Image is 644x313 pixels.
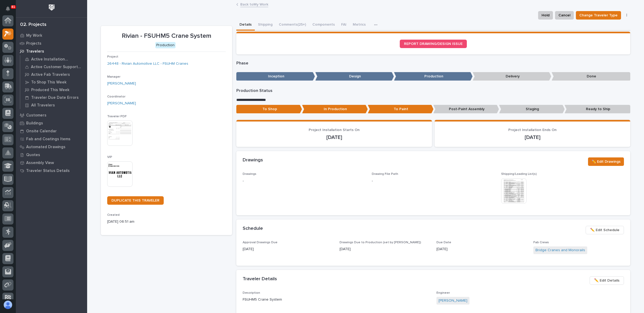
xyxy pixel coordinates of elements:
[394,72,473,81] p: Production
[579,12,618,18] span: Change Traveler Type
[591,158,621,165] span: ✏️ Edit Drawings
[26,49,44,54] p: Travelers
[236,72,315,81] p: Inception
[20,86,87,94] a: Produced This Week
[12,5,15,9] p: 81
[243,276,277,282] h2: Traveler Details
[404,42,463,46] span: REPORT DRAWING/DESIGN ISSUE
[436,241,451,244] span: Due Date
[436,291,450,295] span: Engineer
[16,111,87,119] a: Customers
[565,105,630,114] p: Ready to Ship
[16,39,87,47] a: Projects
[26,129,57,134] p: Onsite Calendar
[340,246,430,252] p: [DATE]
[338,20,350,31] button: FAI
[107,95,125,98] span: Coordinator
[16,135,87,143] a: Fab and Coatings Items
[538,11,553,20] button: Hold
[31,65,83,69] p: Active Customer Support Travelers
[16,119,87,127] a: Buildings
[473,72,551,81] p: Delivery
[439,298,467,303] a: [PERSON_NAME]
[31,88,69,92] p: Produced This Week
[107,61,188,67] a: 26448 - Rivian Automotive LLC - FSUHM Cranes
[350,20,369,31] button: Metrics
[16,31,87,39] a: My Work
[441,134,624,141] p: [DATE]
[31,103,55,108] p: All Travelers
[590,227,619,233] span: ✏️ Edit Schedule
[20,94,87,101] a: Traveler Due Date Errors
[315,72,394,81] p: Design
[586,226,624,234] button: ✏️ Edit Schedule
[107,81,136,86] a: [PERSON_NAME]
[107,213,120,217] span: Created
[236,105,302,114] p: To Shop
[7,6,13,15] div: Notifications81
[26,41,41,46] p: Projects
[47,3,57,12] img: Workspace Logo
[107,156,112,159] span: VIP
[20,22,46,28] div: 02. Projects
[31,57,83,62] p: Active Installation Travelers
[243,226,263,232] h2: Schedule
[111,199,159,202] span: DUPLICATE THIS TRAVELER
[16,47,87,55] a: Travelers
[20,55,87,63] a: Active Installation Travelers
[26,145,65,150] p: Automated Drawings
[243,241,278,244] span: Approval Drawings Due
[107,101,136,106] a: [PERSON_NAME]
[558,12,570,18] span: Cancel
[302,105,368,114] p: In Production
[26,161,54,165] p: Assembly View
[590,276,624,285] button: ✏️ Edit Details
[309,20,338,31] button: Components
[20,63,87,71] a: Active Customer Support Travelers
[16,159,87,167] a: Assembly View
[107,75,120,78] span: Manager
[236,88,630,93] p: Production Status
[372,178,373,184] p: -
[552,72,630,81] p: Done
[243,134,426,141] p: [DATE]
[16,167,87,175] a: Traveler Status Details
[400,40,467,48] a: REPORT DRAWING/DESIGN ISSUE
[2,299,13,310] button: users-avatar
[107,219,226,225] p: [DATE] 06:51 am
[499,105,565,114] p: Staging
[340,241,421,244] span: Drawings Due to Production (set by [PERSON_NAME])
[31,95,79,100] p: Traveler Due Date Errors
[20,71,87,78] a: Active Fab Travelers
[107,32,226,40] p: Rivian - FSUHM5 Crane System
[243,246,333,252] p: [DATE]
[236,61,630,66] p: Phase
[31,80,67,85] p: To Shop This Week
[26,169,70,173] p: Traveler Status Details
[16,127,87,135] a: Onsite Calendar
[576,11,621,20] button: Change Traveler Type
[501,172,537,176] span: Shipping/Loading List(s)
[26,137,70,142] p: Fab and Coatings Items
[243,157,263,163] h2: Drawings
[433,105,499,114] p: Post-Paint Assembly
[533,241,549,244] span: Fab Crews
[436,246,527,252] p: [DATE]
[20,78,87,86] a: To Shop This Week
[155,42,176,49] div: Production
[26,33,42,38] p: My Work
[372,172,398,176] span: Drawing File Path
[535,247,585,253] a: Bridge Cranes and Monorails
[236,20,255,31] button: Details
[26,121,43,126] p: Buildings
[26,113,46,118] p: Customers
[243,291,260,295] span: Description
[240,1,268,7] a: Back toMy Work
[20,101,87,109] a: All Travelers
[31,72,70,77] p: Active Fab Travelers
[276,20,309,31] button: Comments (25+)
[542,12,549,18] span: Hold
[26,153,40,157] p: Quotes
[16,151,87,159] a: Quotes
[243,178,365,184] p: -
